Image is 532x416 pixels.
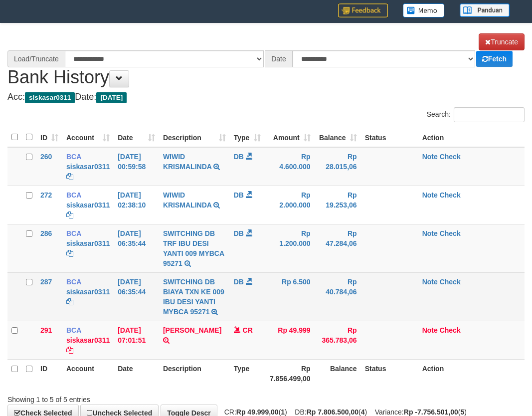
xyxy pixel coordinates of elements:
[40,191,52,199] span: 272
[479,33,525,50] a: Truncate
[440,153,461,161] a: Check
[114,186,159,224] td: [DATE] 02:38:10
[315,321,361,359] td: Rp 365.783,06
[7,50,65,67] div: Load/Truncate
[36,128,62,147] th: ID: activate to sort column ascending
[66,173,73,181] a: Copy siskasar0311 to clipboard
[114,272,159,321] td: [DATE] 06:35:44
[460,3,510,17] img: panduan.png
[163,278,224,316] a: SWITCHING DB BIAYA TXN KE 009 IBU DESI YANTI MYBCA 95271
[163,326,221,334] a: [PERSON_NAME]
[315,359,361,388] th: Balance
[96,92,127,103] span: [DATE]
[315,224,361,272] td: Rp 47.284,06
[270,365,311,383] strong: Rp 7.856.499,00
[219,408,467,416] span: CR: ( ) DB: ( ) Variance: ( )
[460,408,464,416] strong: 5
[315,186,361,224] td: Rp 19.253,06
[454,107,525,122] input: Search:
[40,153,52,161] span: 260
[7,33,525,87] h1: Bank History
[66,249,73,257] a: Copy siskasar0311 to clipboard
[265,128,315,147] th: Amount: activate to sort column ascending
[440,191,461,199] a: Check
[114,359,159,388] th: Date
[476,51,513,67] a: Fetch
[62,359,114,388] th: Account
[66,336,110,344] a: siskasar0311
[427,107,525,122] label: Search:
[66,326,81,334] span: BCA
[230,128,265,147] th: Type: activate to sort column ascending
[66,153,81,161] span: BCA
[361,359,418,388] th: Status
[230,359,265,388] th: Type
[163,153,211,171] a: WIWID KRISMALINDA
[234,153,244,161] span: DB
[265,186,315,224] td: Rp 2.000.000
[40,278,52,286] span: 287
[422,326,438,334] a: Note
[163,229,224,267] a: SWITCHING DB TRF IBU DESI YANTI 009 MYBCA 95271
[418,359,525,388] th: Action
[440,326,461,334] a: Check
[422,278,438,286] a: Note
[114,321,159,359] td: [DATE] 07:01:51
[422,191,438,199] a: Note
[40,229,52,237] span: 286
[315,147,361,186] td: Rp 28.015,06
[40,326,52,334] span: 291
[234,278,244,286] span: DB
[361,128,418,147] th: Status
[265,224,315,272] td: Rp 1.200.000
[403,3,445,17] img: Button%20Memo.svg
[236,408,279,416] strong: Rp 49.999,00
[404,408,458,416] strong: Rp -7.756.501,00
[7,391,214,405] div: Showing 1 to 5 of 5 entries
[66,298,73,306] a: Copy siskasar0311 to clipboard
[66,346,73,354] a: Copy siskasar0311 to clipboard
[159,128,230,147] th: Description: activate to sort column ascending
[62,128,114,147] th: Account: activate to sort column ascending
[265,50,293,67] div: Date
[7,92,525,102] h4: Acc: Date:
[440,278,461,286] a: Check
[422,153,438,161] a: Note
[361,408,365,416] strong: 4
[66,201,110,209] a: siskasar0311
[315,128,361,147] th: Balance: activate to sort column ascending
[114,128,159,147] th: Date: activate to sort column ascending
[66,239,110,247] a: siskasar0311
[422,229,438,237] a: Note
[114,147,159,186] td: [DATE] 00:59:58
[159,359,230,388] th: Description
[265,321,315,359] td: Rp 49.999
[281,408,285,416] strong: 1
[234,191,244,199] span: DB
[338,3,388,17] img: Feedback.jpg
[25,92,75,103] span: siskasar0311
[66,191,81,199] span: BCA
[66,211,73,219] a: Copy siskasar0311 to clipboard
[243,326,253,334] span: CR
[66,229,81,237] span: BCA
[265,147,315,186] td: Rp 4.600.000
[418,128,525,147] th: Action
[234,229,244,237] span: DB
[315,272,361,321] td: Rp 40.784,06
[265,272,315,321] td: Rp 6.500
[440,229,461,237] a: Check
[307,408,358,416] strong: Rp 7.806.500,00
[36,359,62,388] th: ID
[114,224,159,272] td: [DATE] 06:35:44
[66,278,81,286] span: BCA
[163,191,211,209] a: WIWID KRISMALINDA
[66,163,110,171] a: siskasar0311
[66,288,110,296] a: siskasar0311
